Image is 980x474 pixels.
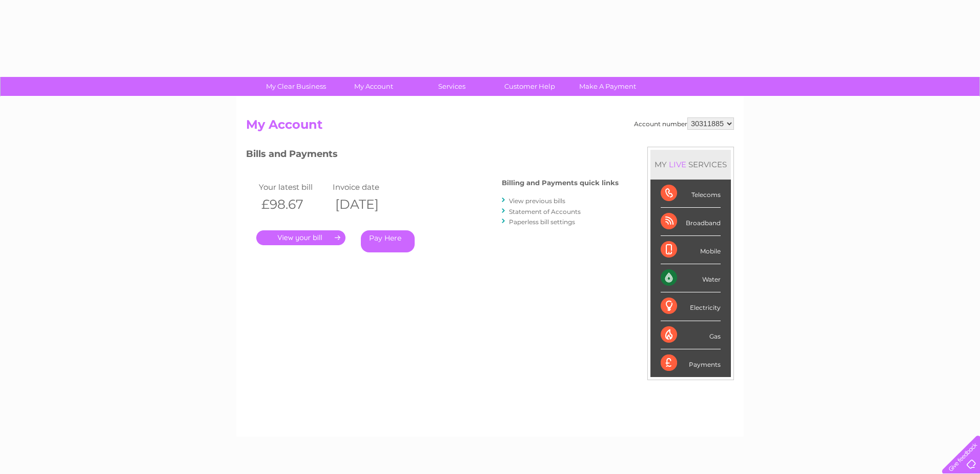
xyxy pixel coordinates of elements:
[634,117,734,130] div: Account number
[661,180,721,208] div: Telecoms
[254,77,338,96] a: My Clear Business
[487,77,572,96] a: Customer Help
[661,264,721,292] div: Water
[667,160,688,169] div: LIVE
[661,208,721,236] div: Broadband
[661,292,721,321] div: Electricity
[330,180,404,194] td: Invoice date
[330,194,404,215] th: [DATE]
[650,150,731,179] div: MY SERVICES
[509,208,581,215] a: Statement of Accounts
[256,230,345,245] a: .
[332,77,416,96] a: My Account
[256,194,330,215] th: £98.67
[256,180,330,194] td: Your latest bill
[246,147,619,165] h3: Bills and Payments
[410,77,494,96] a: Services
[509,218,575,226] a: Paperless bill settings
[509,197,565,205] a: View previous bills
[361,230,415,252] a: Pay Here
[661,349,721,377] div: Payments
[502,179,619,187] h4: Billing and Payments quick links
[565,77,650,96] a: Make A Payment
[246,117,734,137] h2: My Account
[661,236,721,264] div: Mobile
[661,321,721,349] div: Gas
